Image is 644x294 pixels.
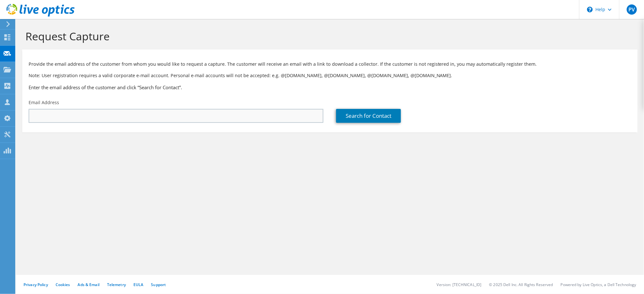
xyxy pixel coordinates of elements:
h3: Enter the email address of the customer and click “Search for Contact”. [29,84,631,91]
span: PV [627,4,637,15]
li: Powered by Live Optics, a Dell Technology [561,282,636,287]
a: Telemetry [107,282,126,287]
a: Search for Contact [336,109,401,123]
a: Ads & Email [78,282,99,287]
a: EULA [133,282,143,287]
a: Support [151,282,166,287]
p: Provide the email address of the customer from whom you would like to request a capture. The cust... [29,61,631,68]
h1: Request Capture [25,30,631,43]
a: Cookies [56,282,70,287]
svg: \n [587,7,593,12]
li: © 2025 Dell Inc. All Rights Reserved [489,282,553,287]
a: Privacy Policy [24,282,48,287]
label: Email Address [29,99,59,106]
li: Version: [TECHNICAL_ID] [437,282,482,287]
p: Note: User registration requires a valid corporate e-mail account. Personal e-mail accounts will ... [29,72,631,79]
